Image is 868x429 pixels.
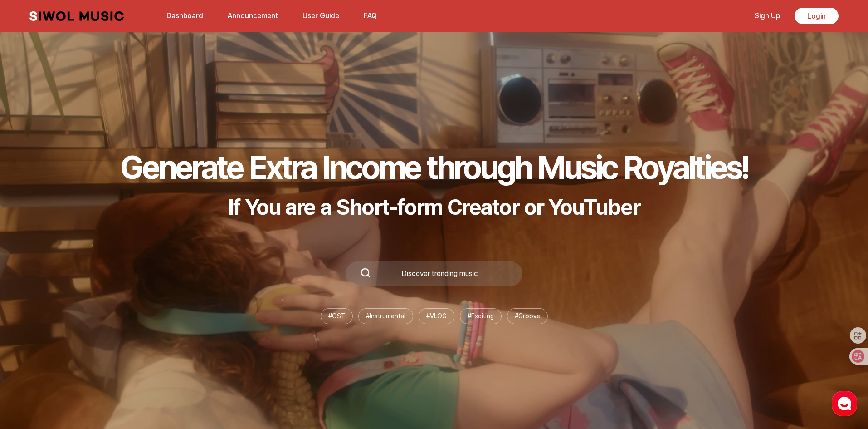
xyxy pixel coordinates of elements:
h1: Generate Extra Income through Music Royalties! [120,148,748,187]
li: # Instrumental [358,308,413,324]
li: # Exciting [460,308,502,324]
li: # Groove [507,308,548,324]
a: Login [795,8,839,24]
p: If You are a Short-form Creator or YouTuber [120,194,748,220]
li: # OST [321,308,353,324]
a: Sign Up [749,6,785,25]
div: Discover trending music [371,270,508,277]
li: # VLOG [419,308,454,324]
a: Announcement [222,6,283,25]
button: FAQ [358,5,382,27]
a: Dashboard [161,6,209,25]
a: User Guide [297,6,345,25]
